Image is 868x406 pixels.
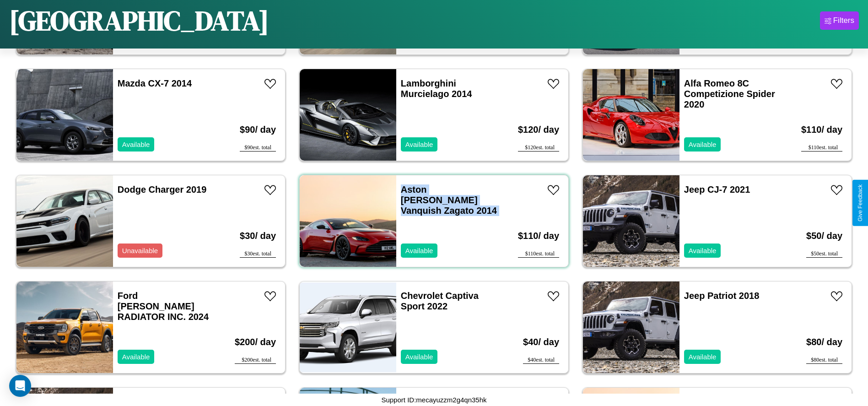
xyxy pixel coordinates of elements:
[518,115,559,144] h3: $ 120 / day
[684,78,775,109] a: Alfa Romeo 8C Competizione Spider 2020
[806,328,842,357] h3: $ 80 / day
[820,11,859,30] button: Filters
[684,184,750,195] a: Jeep CJ-7 2021
[689,244,717,257] p: Available
[118,291,209,322] a: Ford [PERSON_NAME] RADIATOR INC. 2024
[518,250,559,258] div: $ 110 est. total
[806,222,842,250] h3: $ 50 / day
[405,138,433,151] p: Available
[401,78,472,99] a: Lamborghini Murcielago 2014
[401,184,497,216] a: Aston [PERSON_NAME] Vanquish Zagato 2014
[801,144,842,152] div: $ 110 est. total
[122,244,158,257] p: Unavailable
[122,351,150,363] p: Available
[122,138,150,151] p: Available
[689,351,717,363] p: Available
[9,2,269,39] h1: [GEOGRAPHIC_DATA]
[806,357,842,364] div: $ 80 est. total
[523,328,559,357] h3: $ 40 / day
[684,291,760,301] a: Jeep Patriot 2018
[9,375,31,397] div: Open Intercom Messenger
[240,115,276,144] h3: $ 90 / day
[518,222,559,250] h3: $ 110 / day
[689,138,717,151] p: Available
[857,184,863,222] div: Give Feedback
[401,291,479,311] a: Chevrolet Captiva Sport 2022
[118,184,207,195] a: Dodge Charger 2019
[806,250,842,258] div: $ 50 est. total
[801,115,842,144] h3: $ 110 / day
[235,328,276,357] h3: $ 200 / day
[118,78,192,88] a: Mazda CX-7 2014
[235,357,276,364] div: $ 200 est. total
[405,244,433,257] p: Available
[523,357,559,364] div: $ 40 est. total
[405,351,433,363] p: Available
[833,16,854,25] div: Filters
[518,144,559,152] div: $ 120 est. total
[240,144,276,152] div: $ 90 est. total
[240,250,276,258] div: $ 30 est. total
[381,394,486,406] p: Support ID: mecayuzzm2g4qn35hk
[240,222,276,250] h3: $ 30 / day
